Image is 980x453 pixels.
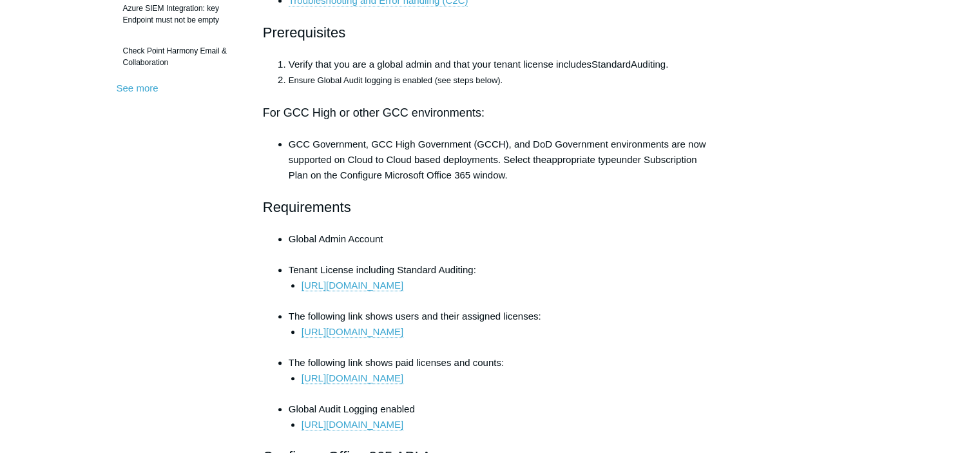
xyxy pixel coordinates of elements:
[289,309,718,355] li: The following link shows users and their assigned licenses:
[117,39,244,75] a: Check Point Harmony Email & Collaboration
[631,59,666,70] span: Auditing
[263,21,718,44] h2: Prerequisites
[289,231,718,262] li: Global Admin Account
[117,82,159,93] a: See more
[263,106,485,119] span: For GCC High or other GCC environments:
[289,75,503,85] span: Ensure Global Audit logging is enabled (see steps below).
[302,326,403,338] a: [URL][DOMAIN_NAME]
[546,154,616,165] span: appropriate type
[302,419,403,430] a: [URL][DOMAIN_NAME]
[289,401,718,432] li: Global Audit Logging enabled
[591,59,631,70] span: Standard
[289,154,697,180] span: under Subscription Plan on the Configure Microsoft Office 365 window.
[289,355,718,401] li: The following link shows paid licenses and counts:
[289,139,706,165] span: GCC Government, GCC High Government (GCCH), and DoD Government environments are now supported on ...
[289,59,591,70] span: Verify that you are a global admin and that your tenant license includes
[289,262,718,309] li: Tenant License including Standard Auditing:
[666,59,668,70] span: .
[302,280,403,291] a: [URL][DOMAIN_NAME]
[263,196,718,218] h2: Requirements
[302,372,403,384] a: [URL][DOMAIN_NAME]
